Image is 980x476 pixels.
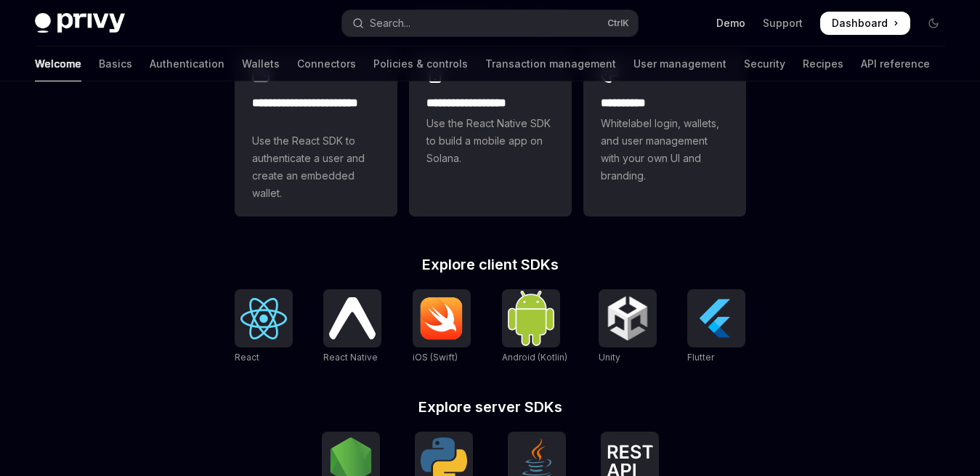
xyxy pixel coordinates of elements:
a: iOS (Swift)iOS (Swift) [413,289,471,365]
button: Open search [342,10,638,36]
a: Connectors [297,47,356,81]
span: Android (Kotlin) [502,352,567,363]
a: React NativeReact Native [323,289,381,365]
a: UnityUnity [599,289,657,365]
img: React Native [329,297,376,339]
h2: Explore client SDKs [235,257,746,272]
a: FlutterFlutter [687,289,745,365]
div: Search... [370,15,410,32]
h2: Explore server SDKs [235,400,746,414]
img: iOS (Swift) [418,297,465,340]
a: Wallets [242,47,280,81]
span: Unity [599,352,620,363]
span: iOS (Swift) [413,352,458,363]
a: Support [763,16,803,31]
a: Basics [99,47,132,81]
a: API reference [861,47,930,81]
img: React [240,298,287,339]
a: Android (Kotlin)Android (Kotlin) [502,289,567,365]
a: Dashboard [820,12,910,35]
span: Use the React Native SDK to build a mobile app on Solana. [426,115,554,167]
img: Unity [604,295,651,342]
a: Welcome [35,47,81,81]
img: dark logo [35,13,125,33]
a: Recipes [803,47,843,81]
span: Flutter [687,352,714,363]
span: React Native [323,352,378,363]
span: Whitelabel login, wallets, and user management with your own UI and branding. [601,115,729,185]
a: Transaction management [485,47,616,81]
a: Authentication [150,47,224,81]
a: ReactReact [235,289,293,365]
button: Toggle dark mode [922,12,945,35]
a: Demo [716,16,745,31]
a: **** *****Whitelabel login, wallets, and user management with your own UI and branding. [583,51,746,217]
span: Dashboard [832,16,888,31]
img: Android (Kotlin) [508,291,554,345]
span: Ctrl K [607,17,629,29]
a: **** **** **** ***Use the React Native SDK to build a mobile app on Solana. [409,51,572,217]
span: Use the React SDK to authenticate a user and create an embedded wallet. [252,132,380,202]
a: Policies & controls [373,47,468,81]
a: Security [744,47,785,81]
img: Flutter [693,295,740,342]
span: React [235,352,259,363]
a: User management [633,47,726,81]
